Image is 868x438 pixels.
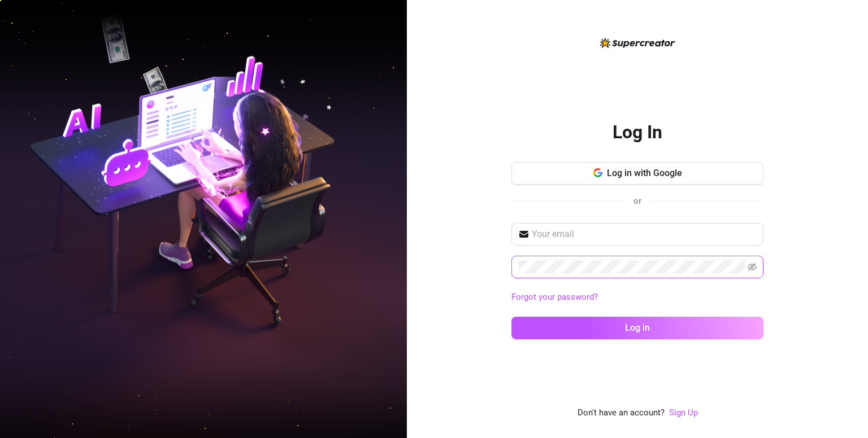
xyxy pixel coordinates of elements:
[532,227,757,241] input: Your email
[511,291,763,304] a: Forgot your password?
[669,408,698,418] a: Sign Up
[511,162,763,185] button: Log in with Google
[511,292,598,302] a: Forgot your password?
[613,121,662,144] h2: Log In
[607,168,682,178] span: Log in with Google
[511,317,763,339] button: Log in
[600,38,675,48] img: logo-BBDzfeDw.svg
[633,196,641,206] span: or
[578,406,665,420] span: Don't have an account?
[625,322,650,333] span: Log in
[669,406,698,420] a: Sign Up
[748,262,757,271] span: eye-invisible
